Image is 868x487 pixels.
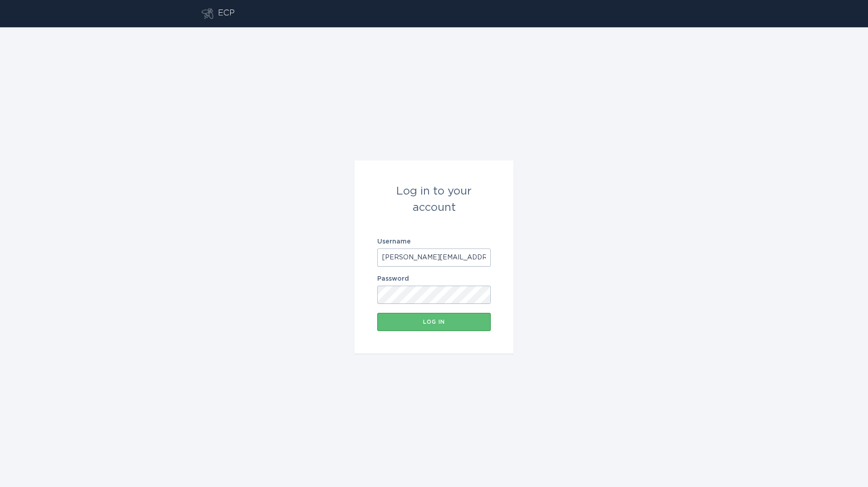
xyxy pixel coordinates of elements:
[382,319,486,325] div: Log in
[377,239,491,245] label: Username
[377,313,491,331] button: Log in
[377,183,491,216] div: Log in to your account
[202,8,213,19] button: Go to dashboard
[377,276,491,282] label: Password
[218,8,235,19] div: ECP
